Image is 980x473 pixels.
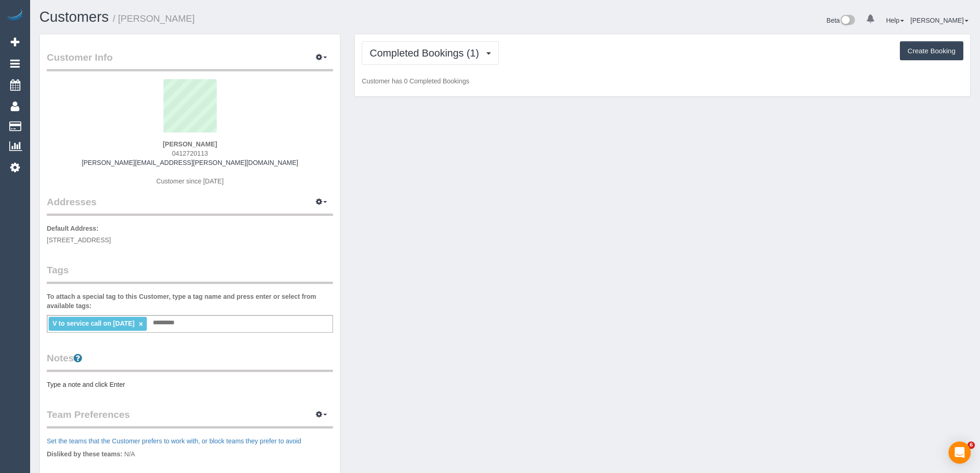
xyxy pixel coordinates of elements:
label: Disliked by these teams: [47,449,122,459]
span: 0412720113 [172,150,208,157]
legend: Notes [47,351,333,372]
a: Help [886,17,904,24]
a: Beta [827,17,855,24]
small: / [PERSON_NAME] [113,13,195,24]
a: Customers [39,9,109,25]
label: To attach a special tag to this Customer, type a tag name and press enter or select from availabl... [47,292,333,310]
a: [PERSON_NAME] [911,17,968,24]
img: New interface [840,15,855,27]
span: [STREET_ADDRESS] [47,236,111,244]
legend: Tags [47,263,333,284]
img: Automaid Logo [6,9,24,22]
strong: [PERSON_NAME] [163,140,217,148]
label: Default Address: [47,224,99,233]
div: Open Intercom Messenger [949,441,971,464]
span: 6 [967,441,975,449]
span: V to service call on [DATE] [52,320,134,327]
a: [PERSON_NAME][EMAIL_ADDRESS][PERSON_NAME][DOMAIN_NAME] [82,159,298,166]
button: Create Booking [900,41,963,61]
span: N/A [124,450,135,458]
a: Set the teams that the Customer prefers to work with, or block teams they prefer to avoid [47,437,301,445]
legend: Team Preferences [47,408,333,429]
p: Customer has 0 Completed Bookings [362,76,963,86]
button: Completed Bookings (1) [362,41,499,65]
legend: Customer Info [47,50,333,71]
span: Customer since [DATE] [157,177,224,185]
a: × [138,320,143,328]
span: Completed Bookings (1) [370,47,484,59]
pre: Type a note and click Enter [47,380,333,389]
